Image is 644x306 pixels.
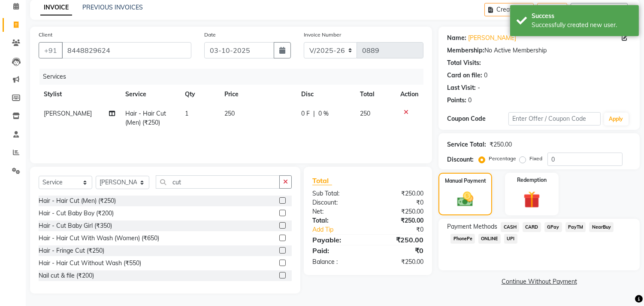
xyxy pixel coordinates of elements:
[504,234,517,244] span: UPI
[304,31,341,39] label: Invoice Number
[39,69,430,85] div: Services
[306,235,368,245] div: Payable:
[565,222,586,232] span: PayTM
[447,46,631,55] div: No Active Membership
[313,109,315,118] span: |
[82,3,143,11] a: PREVIOUS INVOICES
[447,83,476,92] div: Last Visit:
[224,110,235,117] span: 250
[447,34,466,43] div: Name:
[447,58,481,67] div: Total Visits:
[312,176,332,185] span: Total
[204,31,216,39] label: Date
[468,34,516,43] a: [PERSON_NAME]
[219,85,296,104] th: Price
[39,259,141,268] div: Hair - Hair Cut Without Wash (₹550)
[532,12,632,21] div: Success
[544,222,562,232] span: GPay
[501,222,519,232] span: CASH
[589,222,614,232] span: NearBuy
[368,216,430,225] div: ₹250.00
[355,85,396,104] th: Total
[368,207,430,216] div: ₹250.00
[447,222,497,231] span: Payment Methods
[532,21,632,30] div: Successfully created new user.
[484,3,534,16] button: Create New
[318,109,329,118] span: 0 %
[478,234,501,244] span: ONLINE
[121,85,180,104] th: Service
[301,109,310,118] span: 0 F
[523,222,541,232] span: CARD
[395,85,423,104] th: Action
[378,225,430,234] div: ₹0
[571,3,628,16] button: Open Invoices
[368,189,430,198] div: ₹250.00
[306,207,368,216] div: Net:
[306,189,368,198] div: Sub Total:
[185,110,188,117] span: 1
[517,176,547,184] label: Redemption
[180,85,219,104] th: Qty
[306,198,368,207] div: Discount:
[39,234,159,243] div: Hair - Hair Cut With Wash (Women) (₹650)
[450,234,475,244] span: PhonePe
[447,96,466,105] div: Points:
[440,277,638,286] a: Continue Without Payment
[518,189,545,210] img: _gift.svg
[478,83,480,92] div: -
[368,257,430,266] div: ₹250.00
[484,71,487,80] div: 0
[39,42,63,58] button: +91
[62,42,191,58] input: Search by Name/Mobile/Email/Code
[368,198,430,207] div: ₹0
[39,31,52,39] label: Client
[39,221,112,230] div: Hair - Cut Baby Girl (₹350)
[156,175,280,189] input: Search or Scan
[447,71,482,80] div: Card on file:
[306,245,368,256] div: Paid:
[306,216,368,225] div: Total:
[39,85,121,104] th: Stylist
[447,46,484,55] div: Membership:
[445,177,486,185] label: Manual Payment
[360,110,371,117] span: 250
[39,246,104,255] div: Hair - Fringe Cut (₹250)
[44,110,92,117] span: [PERSON_NAME]
[508,112,600,125] input: Enter Offer / Coupon Code
[529,155,542,162] label: Fixed
[368,245,430,256] div: ₹0
[39,209,114,218] div: Hair - Cut Baby Boy (₹200)
[468,96,472,105] div: 0
[39,271,94,280] div: Nail cut & file (₹200)
[490,140,512,149] div: ₹250.00
[604,113,629,125] button: Apply
[39,196,116,205] div: Hair - Hair Cut (Men) (₹250)
[368,235,430,245] div: ₹250.00
[296,85,355,104] th: Disc
[306,225,378,234] a: Add Tip
[447,114,508,123] div: Coupon Code
[126,110,166,126] span: Hair - Hair Cut (Men) (₹250)
[489,155,516,162] label: Percentage
[447,155,474,164] div: Discount:
[447,140,486,149] div: Service Total:
[306,257,368,266] div: Balance :
[452,190,478,208] img: _cash.svg
[537,3,567,16] button: Save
